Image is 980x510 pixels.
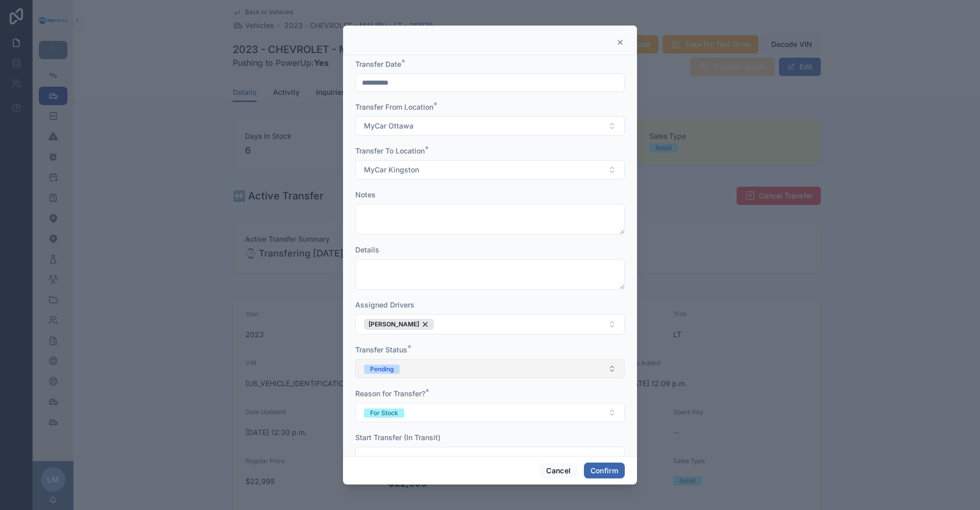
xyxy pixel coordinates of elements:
button: Select Button [355,359,625,378]
button: Select Button [355,116,625,136]
button: Unselect 96 [364,319,434,330]
span: MyCar Kingston [364,165,419,175]
div: Pending [370,365,394,374]
span: Transfer Date [355,60,401,68]
button: Cancel [540,463,577,479]
span: Assigned Drivers [355,300,414,309]
span: Details [355,245,379,254]
span: Transfer Status [355,345,407,354]
span: Transfer To Location [355,146,425,155]
button: Confirm [584,463,625,479]
div: For Stock [370,409,398,418]
span: Transfer From Location [355,103,433,111]
span: Reason for Transfer? [355,389,425,398]
button: Select Button [355,314,625,335]
button: Select Button [355,403,625,422]
span: MyCar Ottawa [364,121,413,131]
button: Select Button [355,160,625,180]
span: Notes [355,190,376,199]
span: [PERSON_NAME] [369,320,419,328]
span: Start Transfer (In Transit) [355,433,440,442]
